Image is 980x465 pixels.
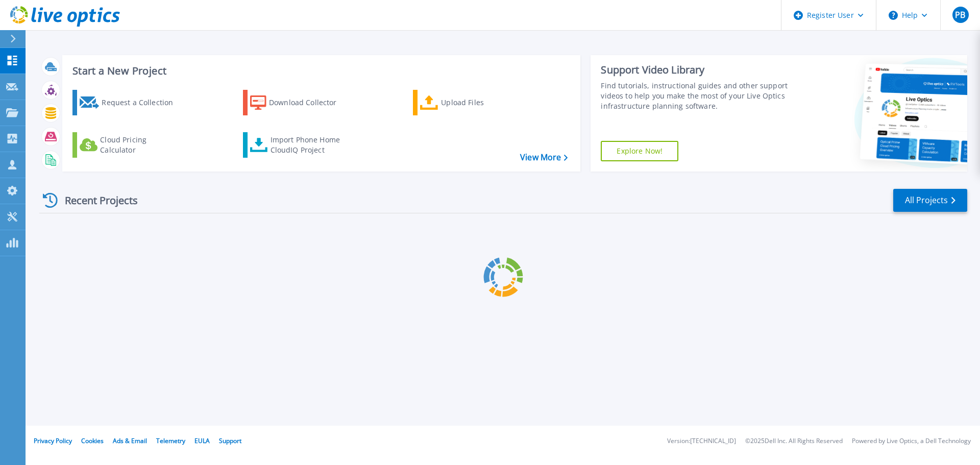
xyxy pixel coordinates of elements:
div: Recent Projects [39,188,152,213]
div: Request a Collection [102,92,183,113]
div: Cloud Pricing Calculator [100,135,182,155]
div: Import Phone Home CloudIQ Project [271,135,350,155]
a: Explore Now! [601,141,678,161]
a: Download Collector [243,90,357,115]
a: Ads & Email [113,436,147,445]
div: Download Collector [269,92,351,113]
a: Support [219,436,241,445]
a: Request a Collection [72,90,186,115]
a: Telemetry [156,436,185,445]
div: Support Video Library [601,63,793,77]
h3: Start a New Project [72,65,568,77]
a: Cloud Pricing Calculator [72,132,186,158]
li: Version: [TECHNICAL_ID] [667,438,736,445]
span: PB [955,11,965,19]
li: © 2025 Dell Inc. All Rights Reserved [745,438,843,445]
a: View More [520,153,568,162]
a: Cookies [81,436,104,445]
a: All Projects [893,189,967,212]
div: Upload Files [441,92,523,113]
a: EULA [194,436,210,445]
div: Find tutorials, instructional guides and other support videos to help you make the most of your L... [601,81,793,111]
li: Powered by Live Optics, a Dell Technology [852,438,971,445]
a: Privacy Policy [34,436,72,445]
a: Upload Files [413,90,527,115]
